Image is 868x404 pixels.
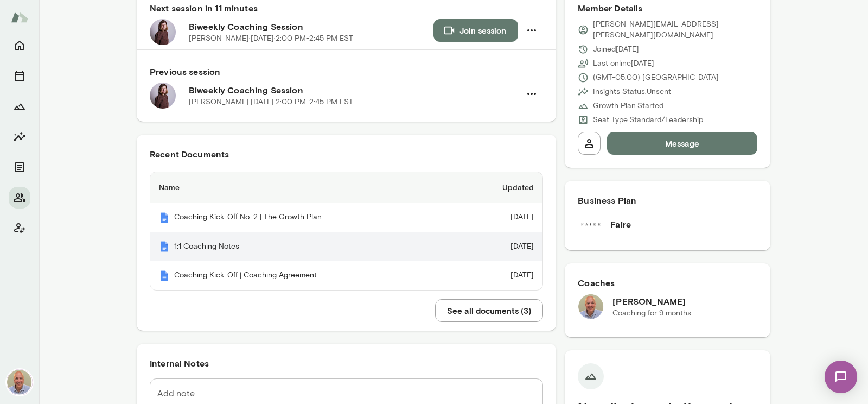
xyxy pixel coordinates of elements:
button: Growth Plan [9,96,30,117]
p: Last online [DATE] [593,58,654,69]
h6: Internal Notes [150,357,543,370]
img: Marc Friedman [7,369,33,395]
img: Mento [159,212,170,223]
button: Sessions [9,65,30,87]
td: [DATE] [459,261,542,290]
p: Seat Type: Standard/Leadership [593,115,703,125]
p: [PERSON_NAME] · [DATE] · 2:00 PM-2:45 PM EST [189,33,353,44]
th: 1:1 Coaching Notes [150,232,459,262]
th: Name [150,172,459,203]
h6: Biweekly Coaching Session [189,20,433,33]
h6: Recent Documents [150,148,543,161]
h6: Faire [610,218,631,231]
p: Growth Plan: Started [593,100,663,111]
p: Joined [DATE] [593,44,639,55]
h6: [PERSON_NAME] [612,295,691,308]
th: Coaching Kick-Off No. 2 | The Growth Plan [150,203,459,232]
h6: Biweekly Coaching Session [189,84,520,97]
button: Home [9,35,30,56]
button: See all documents (3) [435,299,543,322]
img: Marc Friedman [578,294,604,320]
button: Message [607,132,757,155]
h6: Previous session [150,65,543,78]
img: Mento [11,7,28,28]
td: [DATE] [459,203,542,232]
img: Mento [159,241,170,252]
p: Coaching for 9 months [612,308,691,319]
th: Coaching Kick-Off | Coaching Agreement [150,261,459,290]
h6: Next session in 11 minutes [150,2,543,15]
h6: Member Details [578,2,757,15]
p: [PERSON_NAME] · [DATE] · 2:00 PM-2:45 PM EST [189,97,353,108]
img: Mento [159,270,170,281]
button: Members [9,187,30,209]
h6: Coaches [578,276,757,289]
td: [DATE] [459,232,542,262]
button: Documents [9,156,30,178]
button: Insights [9,126,30,148]
p: (GMT-05:00) [GEOGRAPHIC_DATA] [593,72,719,83]
h6: Business Plan [578,194,757,207]
p: Insights Status: Unsent [593,86,671,97]
p: [PERSON_NAME][EMAIL_ADDRESS][PERSON_NAME][DOMAIN_NAME] [593,19,757,41]
button: Client app [9,217,30,239]
button: Join session [433,19,518,42]
th: Updated [459,172,542,203]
